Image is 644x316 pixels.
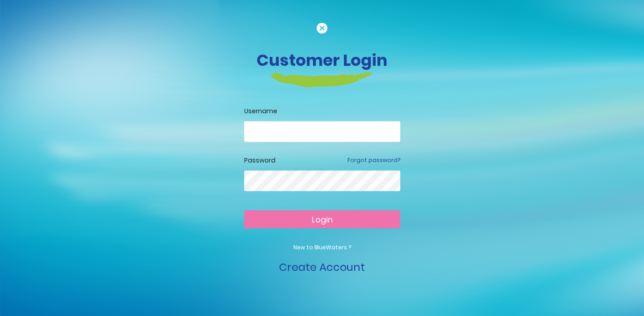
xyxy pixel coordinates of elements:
a: Forgot password? [347,156,400,164]
label: Password [244,156,275,165]
h3: Customer Login [74,51,570,70]
img: cancel [317,23,327,34]
img: login-heading-border.png [271,72,373,87]
p: New to BlueWaters ? [244,243,400,252]
label: Username [244,107,400,116]
button: Login [244,210,400,228]
a: Create Account [279,260,365,274]
span: Login [312,214,333,225]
